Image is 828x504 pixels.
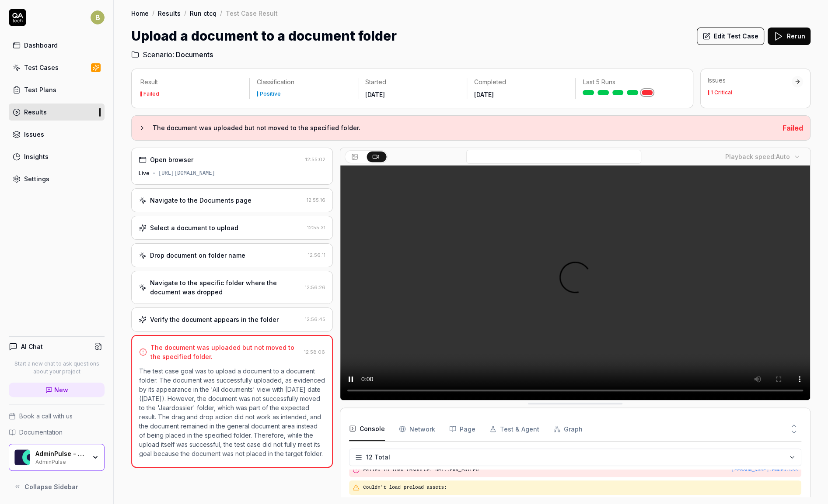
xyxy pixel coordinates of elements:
div: Insights [24,152,49,161]
span: Documents [176,49,213,60]
pre: Failed to load resource: net::ERR_FAILED [363,466,798,474]
div: Test Plans [24,85,56,94]
a: Insights [9,148,105,165]
div: Drop document on folder name [150,251,245,260]
button: Graph [553,417,583,441]
a: Scenario:Documents [131,49,213,60]
div: Settings [24,174,49,183]
div: Positive [260,91,281,97]
p: Classification [257,78,351,86]
a: Test Plans [9,81,105,98]
div: Dashboard [24,41,58,50]
a: Results [9,104,105,121]
span: Scenario: [141,49,174,60]
time: 12:58:06 [304,349,325,355]
span: Collapse Sidebar [24,482,78,491]
div: Select a document to upload [150,223,238,232]
span: Failed [783,124,803,132]
div: Test Cases [24,63,59,72]
p: The test case goal was to upload a document to a document folder. The document was successfully u... [139,366,325,458]
div: AdminPulse - 0475.384.429 [35,450,86,458]
p: Completed [474,78,569,86]
div: / [184,9,186,17]
div: Live [139,169,150,177]
a: Results [158,9,181,17]
button: Network [399,417,435,441]
a: Home [131,9,149,17]
time: 12:56:11 [308,252,325,258]
img: AdminPulse - 0475.384.429 Logo [14,449,30,465]
button: Test & Agent [489,417,539,441]
time: [DATE] [474,91,494,98]
time: 12:55:31 [307,224,325,231]
pre: Couldn't load preload assets: [363,484,798,491]
div: Verify the document appears in the folder [150,315,279,324]
p: Last 5 Runs [583,78,677,86]
div: The document was uploaded but not moved to the specified folder. [150,343,300,361]
div: AdminPulse [35,458,86,465]
div: Results [24,107,47,117]
a: Run ctcq [190,9,217,17]
span: New [54,385,68,394]
div: [URL][DOMAIN_NAME] [158,169,215,177]
button: The document was uploaded but not moved to the specified folder. [139,123,776,133]
div: Issues [24,130,44,139]
div: Navigate to the specific folder where the document was dropped [150,278,301,297]
h1: Upload a document to a document folder [131,26,397,46]
button: B [91,9,105,26]
div: 1 Critical [711,90,732,95]
button: Collapse Sidebar [9,478,105,495]
time: 12:56:26 [305,284,325,290]
div: Open browser [150,155,193,164]
div: / [152,9,154,17]
p: Start a new chat to ask questions about your project [9,360,105,376]
div: Playback speed: [725,152,790,161]
span: Documentation [19,428,63,437]
time: 12:55:16 [307,197,325,203]
div: / [220,9,222,17]
div: Navigate to the Documents page [150,196,252,205]
a: Test Cases [9,59,105,76]
button: Page [449,417,475,441]
time: 12:55:02 [305,156,325,162]
time: 12:56:45 [305,316,325,322]
button: Edit Test Case [697,28,764,45]
a: Issues [9,126,105,143]
a: Dashboard [9,37,105,54]
a: Book a call with us [9,411,105,421]
span: B [91,10,105,24]
button: Console [349,417,385,441]
button: AdminPulse - 0475.384.429 LogoAdminPulse - 0475.384.429AdminPulse [9,444,105,471]
a: New [9,383,105,397]
h3: The document was uploaded but not moved to the specified folder. [153,123,776,133]
div: Failed [143,91,159,97]
button: [PERSON_NAME]-embed.css [731,466,798,474]
a: Documentation [9,428,105,437]
div: Issues [708,76,792,85]
div: Test Case Result [226,9,278,17]
p: Started [365,78,460,86]
button: Rerun [768,28,811,45]
a: Settings [9,170,105,187]
p: Result [140,78,242,86]
time: [DATE] [365,91,385,98]
h4: AI Chat [21,342,43,351]
span: Book a call with us [19,411,73,421]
